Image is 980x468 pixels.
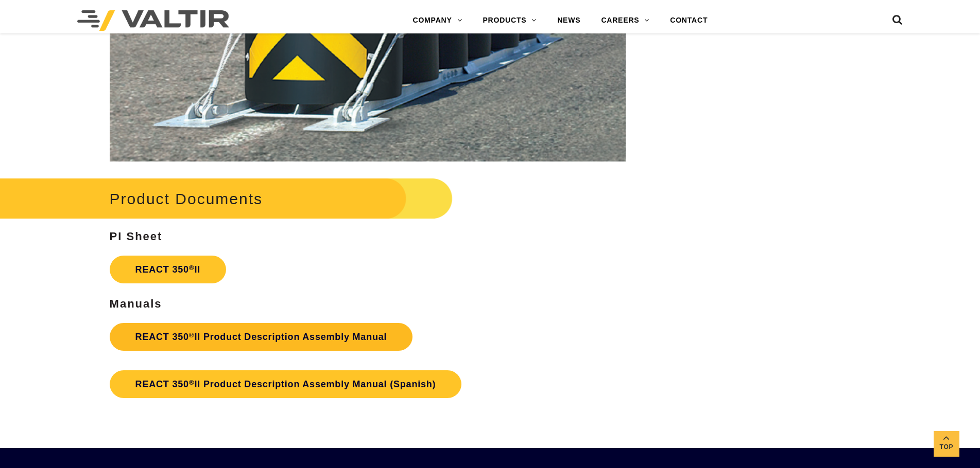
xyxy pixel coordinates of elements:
[934,431,959,457] a: Top
[110,230,163,243] strong: PI Sheet
[402,10,472,31] a: COMPANY
[189,379,195,386] sup: ®
[110,297,162,310] strong: Manuals
[77,10,229,31] img: Valtir
[591,10,660,31] a: CAREERS
[110,370,462,398] a: REACT 350®II Product Description Assembly Manual (Spanish)
[110,323,413,351] a: REACT 350®II Product Description Assembly Manual
[934,441,959,453] span: Top
[110,256,227,283] a: REACT 350®II
[660,10,718,31] a: CONTACT
[189,331,195,339] sup: ®
[547,10,591,31] a: NEWS
[189,264,195,272] sup: ®
[472,10,547,31] a: PRODUCTS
